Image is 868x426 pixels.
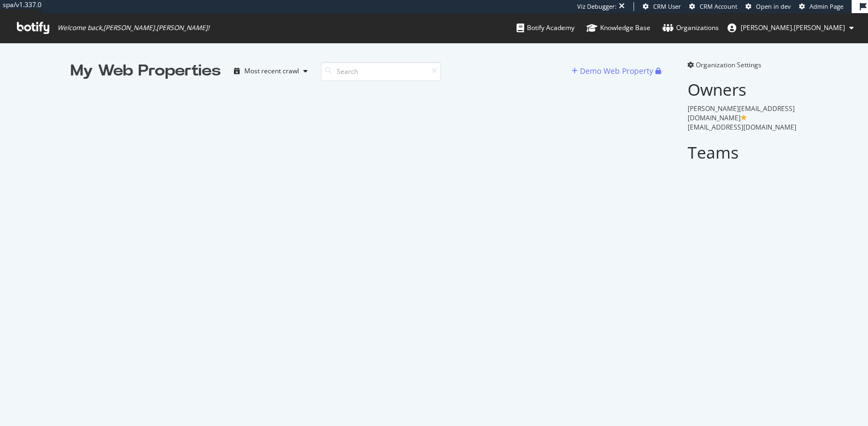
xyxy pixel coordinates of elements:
span: Admin Page [810,2,843,10]
a: Open in dev [746,2,791,11]
a: Demo Web Property [572,66,655,75]
a: Botify Academy [517,13,574,43]
span: CRM Account [700,2,737,10]
a: CRM Account [689,2,737,11]
span: [PERSON_NAME][EMAIL_ADDRESS][DOMAIN_NAME] [688,104,795,122]
a: Knowledge Base [587,13,650,43]
div: Botify Academy [517,22,574,33]
span: CRM User [653,2,681,10]
span: Welcome back, [PERSON_NAME].[PERSON_NAME] ! [57,24,209,32]
button: [PERSON_NAME].[PERSON_NAME] [719,19,863,37]
div: Demo Web Property [580,66,653,77]
div: Organizations [662,22,719,33]
span: emma.mcgillis [741,23,845,32]
a: CRM User [643,2,681,11]
input: Search [321,62,441,81]
a: Admin Page [799,2,843,11]
div: Viz Debugger: [577,2,617,11]
div: Most recent crawl [244,68,299,74]
span: Open in dev [756,2,791,10]
span: [EMAIL_ADDRESS][DOMAIN_NAME] [688,122,796,132]
div: My Web Properties [71,60,221,82]
div: Knowledge Base [587,22,650,33]
h2: Owners [688,80,797,98]
h2: Teams [688,143,797,161]
a: Organizations [662,13,719,43]
button: Most recent crawl [230,62,312,80]
button: Demo Web Property [572,62,655,80]
span: Organization Settings [696,60,761,69]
